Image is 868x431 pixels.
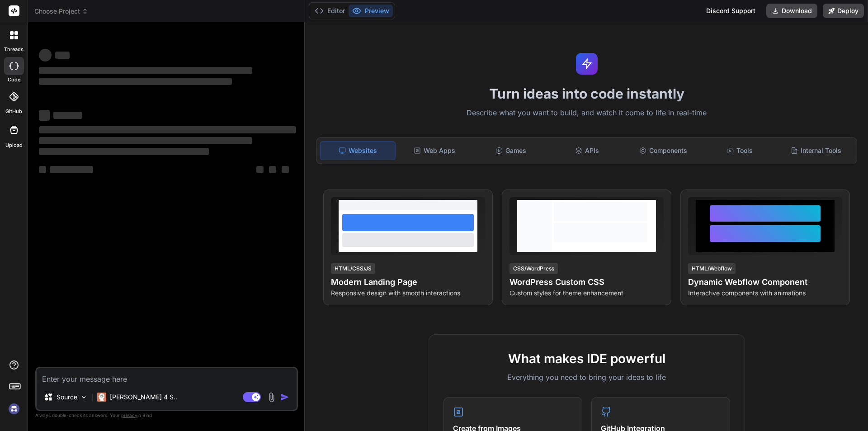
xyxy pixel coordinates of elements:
[331,289,485,298] p: Responsive design with smooth interactions
[509,276,664,289] h4: WordPress Custom CSS
[55,52,70,59] span: ‌
[331,263,375,274] div: HTML/CSS/JS
[311,85,863,102] h1: Turn ideas into code instantly
[474,141,548,160] div: Games
[823,4,864,18] button: Deploy
[266,392,277,403] img: attachment
[80,393,88,401] img: Pick Models
[39,110,50,121] span: ‌
[349,5,393,17] button: Preview
[509,263,558,274] div: CSS/WordPress
[311,5,349,17] button: Editor
[97,393,106,402] img: Claude 4 Sonnet
[256,166,264,173] span: ‌
[39,148,209,155] span: ‌
[39,137,252,144] span: ‌
[57,393,77,402] p: Source
[688,263,736,274] div: HTML/Webflow
[121,412,137,418] span: privacy
[53,112,82,119] span: ‌
[8,76,20,84] label: code
[50,166,93,173] span: ‌
[688,276,842,289] h4: Dynamic Webflow Component
[5,142,23,149] label: Upload
[39,49,52,62] span: ‌
[443,349,730,368] h2: What makes IDE powerful
[320,141,396,160] div: Websites
[280,393,289,402] img: icon
[397,141,472,160] div: Web Apps
[4,46,24,53] label: threads
[39,78,232,85] span: ‌
[311,107,863,119] p: Describe what you want to build, and watch it come to life in real-time
[778,141,853,160] div: Internal Tools
[34,7,88,16] span: Choose Project
[443,372,730,383] p: Everything you need to bring your ideas to life
[550,141,624,160] div: APIs
[39,166,46,173] span: ‌
[703,141,777,160] div: Tools
[626,141,701,160] div: Components
[6,401,22,417] img: signin
[766,4,817,18] button: Download
[110,393,177,402] p: [PERSON_NAME] 4 S..
[509,289,664,298] p: Custom styles for theme enhancement
[282,166,289,173] span: ‌
[331,276,485,289] h4: Modern Landing Page
[269,166,276,173] span: ‌
[39,67,252,74] span: ‌
[688,289,842,298] p: Interactive components with animations
[701,4,761,18] div: Discord Support
[39,126,296,133] span: ‌
[35,411,298,420] p: Always double-check its answers. Your in Bind
[5,108,22,115] label: GitHub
